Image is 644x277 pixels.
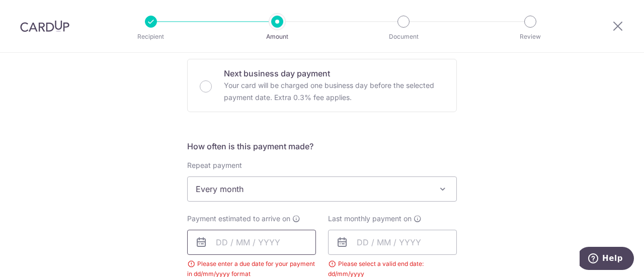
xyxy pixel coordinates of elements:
[187,160,242,170] label: Repeat payment
[580,247,634,272] iframe: Opens a widget where you can find more information
[114,32,188,42] p: Recipient
[224,67,444,79] p: Next business day payment
[20,20,69,32] img: CardUp
[187,230,316,255] input: DD / MM / YYYY
[187,140,457,152] h5: How often is this payment made?
[224,79,444,104] p: Your card will be charged one business day before the selected payment date. Extra 0.3% fee applies.
[240,32,314,42] p: Amount
[328,230,457,255] input: DD / MM / YYYY
[187,214,290,224] span: Payment estimated to arrive on
[187,176,457,202] span: Every month
[328,214,412,224] span: Last monthly payment on
[188,177,456,201] span: Every month
[366,32,441,42] p: Document
[493,32,568,42] p: Review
